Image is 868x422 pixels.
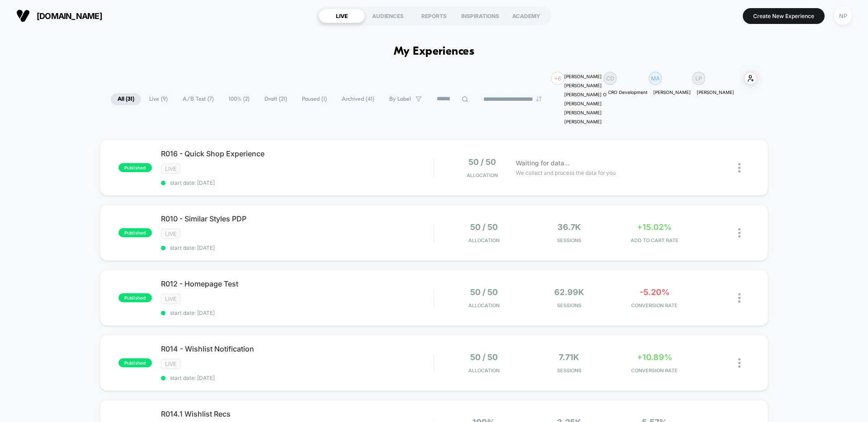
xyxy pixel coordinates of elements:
img: close [738,163,741,173]
h1: My Experiences [394,45,475,58]
span: 100% ( 2 ) [222,93,256,105]
span: R016 - Quick Shop Experience [161,149,434,158]
span: R014 - Wishlist Notification [161,344,434,353]
span: Archived ( 41 ) [335,93,381,105]
span: R010 - Similar Styles PDP [161,214,434,223]
button: Create New Experience [743,8,825,24]
span: 36.7k [557,222,581,232]
p: [PERSON_NAME] [697,89,734,95]
img: close [738,293,741,303]
span: start date: [DATE] [161,179,434,186]
span: start date: [DATE] [161,375,434,381]
div: ACADEMY [503,9,549,23]
span: start date: [DATE] [161,309,434,316]
div: [PERSON_NAME] [PERSON_NAME] [PERSON_NAME] O [PERSON_NAME] [PERSON_NAME] [PERSON_NAME] [564,72,607,126]
p: [PERSON_NAME] [653,89,691,95]
div: LIVE [319,9,365,23]
span: R012 - Homepage Test [161,279,434,288]
p: CD [606,75,614,82]
span: 50 / 50 [470,222,498,232]
span: We collect and process the data for you [516,169,616,177]
div: AUDIENCES [365,9,411,23]
span: published [118,358,152,367]
span: 7.71k [559,352,579,362]
span: 62.99k [554,287,584,297]
span: LIVE [161,359,180,369]
span: Sessions [529,237,610,244]
span: Allocation [468,367,500,374]
span: -5.20% [640,287,670,297]
span: published [118,293,152,302]
span: Waiting for data... [516,158,570,168]
span: Allocation [467,172,498,178]
span: CONVERSION RATE [614,367,695,374]
img: close [738,228,741,238]
img: close [738,358,741,368]
p: LP [695,75,702,82]
span: +10.89% [637,352,672,362]
span: +15.02% [637,222,672,232]
img: Visually logo [16,9,30,23]
span: Live ( 9 ) [142,93,175,105]
span: A/B Test ( 7 ) [176,93,221,105]
span: start date: [DATE] [161,244,434,251]
div: REPORTS [411,9,457,23]
p: CRO Development [608,89,647,95]
div: NP [834,7,852,25]
span: [DOMAIN_NAME] [37,11,102,21]
button: [DOMAIN_NAME] [14,9,105,23]
div: + 6 [551,72,564,85]
span: published [118,228,152,237]
span: LIVE [161,294,180,304]
span: LIVE [161,229,180,239]
span: CONVERSION RATE [614,302,695,309]
span: Sessions [529,367,610,374]
span: All ( 31 ) [111,93,141,105]
button: NP [831,7,854,25]
span: published [118,163,152,172]
p: MA [651,75,660,82]
span: By Label [389,96,411,103]
span: ADD TO CART RATE [614,237,695,244]
span: 50 / 50 [468,157,496,167]
span: R014.1 Wishlist Recs [161,409,434,418]
span: LIVE [161,164,180,174]
span: Allocation [468,237,500,244]
span: Sessions [529,302,610,309]
img: end [536,96,542,102]
div: INSPIRATIONS [457,9,503,23]
span: Draft ( 21 ) [258,93,294,105]
span: Paused ( 1 ) [295,93,334,105]
span: 50 / 50 [470,287,498,297]
span: 50 / 50 [470,352,498,362]
span: Allocation [468,302,500,309]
